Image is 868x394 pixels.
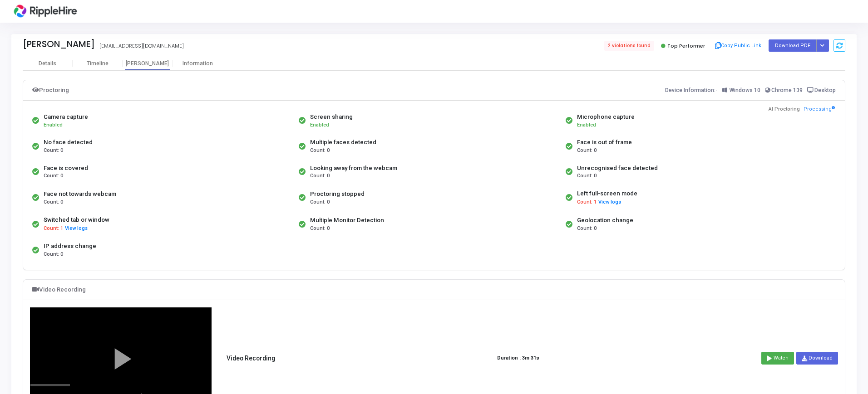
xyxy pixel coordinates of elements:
[310,112,353,122] div: Screen sharing
[44,190,116,199] div: Face not towards webcam
[769,106,800,113] span: AI Proctoring
[64,224,88,233] button: View logs
[44,164,88,173] div: Face is covered
[577,147,597,155] span: Count: 0
[598,198,621,207] button: View logs
[310,190,365,199] div: Proctoring stopped
[39,60,56,67] div: Details
[497,355,539,362] strong: Duration : 3m 31s
[667,42,705,49] span: Top Performer
[771,87,803,93] span: Chrome 139
[604,41,654,51] span: 2 violations found
[44,199,63,206] span: Count: 0
[761,352,794,365] button: Watch
[44,147,63,155] span: Count: 0
[44,122,63,128] span: Enabled
[23,39,95,49] div: [PERSON_NAME]
[310,122,329,128] span: Enabled
[814,87,836,93] span: Desktop
[577,122,596,128] span: Enabled
[227,355,275,362] h5: Video Recording
[577,112,635,122] div: Microphone capture
[44,112,88,122] div: Camera capture
[11,2,79,20] img: logo
[577,172,597,180] span: Count: 0
[801,106,835,113] span: - Processing
[577,189,637,198] div: Left full-screen mode
[44,215,109,224] div: Switched tab or window
[796,352,838,365] a: Download
[30,384,211,386] div: scrub bar
[310,225,330,233] span: Count: 0
[173,60,222,67] div: Information
[32,85,69,96] div: Proctoring
[310,164,397,173] div: Looking away from the webcam
[577,164,658,173] div: Unrecognised face detected
[310,172,330,180] span: Count: 0
[816,39,829,52] div: Button group with nested dropdown
[665,85,836,96] div: Device Information:-
[730,87,760,93] span: Windows 10
[87,60,108,67] div: Timeline
[769,39,817,52] button: Download PDF
[32,284,86,295] div: Video Recording
[310,138,376,147] div: Multiple faces detected
[577,138,632,147] div: Face is out of frame
[123,60,173,67] div: [PERSON_NAME]
[310,216,384,225] div: Multiple Monitor Detection
[44,138,93,147] div: No face detected
[577,216,633,225] div: Geolocation change
[310,147,330,155] span: Count: 0
[44,251,63,258] span: Count: 0
[44,172,63,180] span: Count: 0
[44,242,96,251] div: IP address change
[577,225,597,233] span: Count: 0
[310,199,330,206] span: Count: 0
[99,42,184,50] div: [EMAIL_ADDRESS][DOMAIN_NAME]
[712,39,764,53] button: Copy Public Link
[577,199,597,206] span: Count: 1
[44,225,63,233] span: Count: 1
